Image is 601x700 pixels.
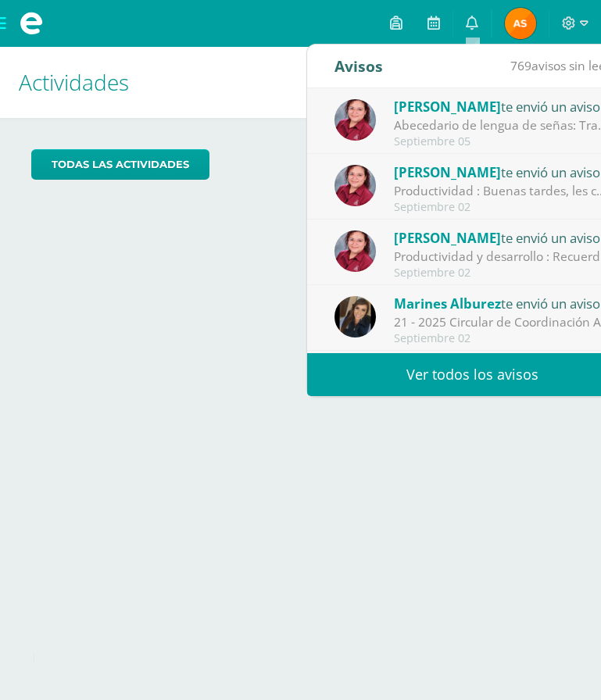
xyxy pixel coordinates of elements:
[505,8,536,39] img: 451ce407cdfe7e452f14c09ff3e3aa44.png
[334,99,376,141] img: 258f2c28770a8c8efa47561a5b85f558.png
[394,229,501,247] span: [PERSON_NAME]
[334,230,376,272] img: 258f2c28770a8c8efa47561a5b85f558.png
[19,47,582,118] h1: Actividades
[334,165,376,206] img: 258f2c28770a8c8efa47561a5b85f558.png
[31,149,209,180] a: todas las Actividades
[510,57,531,74] span: 769
[334,296,376,337] img: 6f99ca85ee158e1ea464f4dd0b53ae36.png
[334,45,383,87] div: Avisos
[394,295,501,312] span: Marines Alburez
[394,98,501,116] span: [PERSON_NAME]
[394,163,501,181] span: [PERSON_NAME]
